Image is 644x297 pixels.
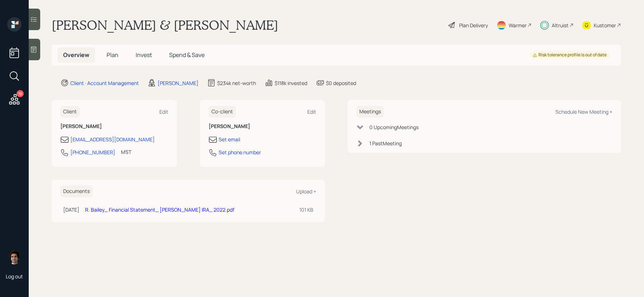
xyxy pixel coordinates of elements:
[555,108,612,115] div: Schedule New Meeting +
[209,106,236,118] h6: Co-client
[6,273,23,280] div: Log out
[552,22,569,29] div: Altruist
[158,79,199,87] div: [PERSON_NAME]
[369,140,402,147] div: 1 Past Meeting
[70,136,155,143] div: [EMAIL_ADDRESS][DOMAIN_NAME]
[275,79,307,87] div: $118k invested
[70,79,139,87] div: Client · Account Management
[60,185,93,197] h6: Documents
[219,136,240,143] div: Set email
[60,106,80,118] h6: Client
[136,51,152,59] span: Invest
[121,148,131,156] div: MST
[356,106,384,118] h6: Meetings
[60,123,168,129] h6: [PERSON_NAME]
[107,51,118,59] span: Plan
[7,250,22,264] img: harrison-schaefer-headshot-2.png
[459,22,488,29] div: Plan Delivery
[299,206,313,213] div: 101 KB
[85,206,234,213] a: R. Bailey_ Financial Statement_ [PERSON_NAME] IRA_ 2022.pdf
[217,79,256,87] div: $234k net-worth
[169,51,205,59] span: Spend & Save
[307,108,316,115] div: Edit
[17,90,24,97] div: 19
[159,108,168,115] div: Edit
[533,52,607,58] div: Risk tolerance profile is out of date
[52,17,278,33] h1: [PERSON_NAME] & [PERSON_NAME]
[369,123,419,131] div: 0 Upcoming Meeting s
[296,188,316,195] div: Upload +
[63,206,79,213] div: [DATE]
[63,51,89,59] span: Overview
[509,22,527,29] div: Warmer
[594,22,616,29] div: Kustomer
[70,148,115,156] div: [PHONE_NUMBER]
[326,79,356,87] div: $0 deposited
[209,123,317,129] h6: [PERSON_NAME]
[219,148,261,156] div: Set phone number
